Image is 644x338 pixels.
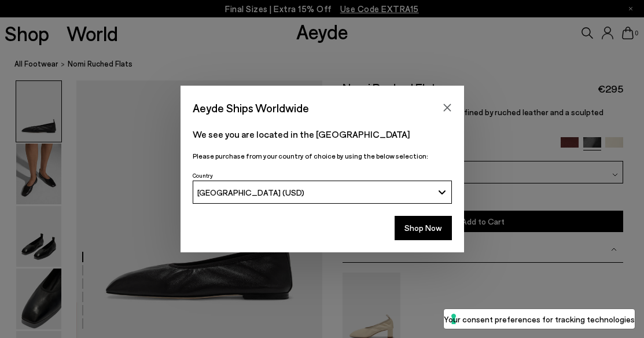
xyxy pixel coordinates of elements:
label: Your consent preferences for tracking technologies [444,313,635,325]
p: Please purchase from your country of choice by using the below selection: [193,150,452,161]
button: Shop Now [395,216,452,240]
button: Your consent preferences for tracking technologies [444,309,635,329]
span: Aeyde Ships Worldwide [193,98,309,118]
span: Country [193,172,213,179]
button: Close [439,99,456,116]
span: [GEOGRAPHIC_DATA] (USD) [197,188,304,197]
p: We see you are located in the [GEOGRAPHIC_DATA] [193,127,452,141]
